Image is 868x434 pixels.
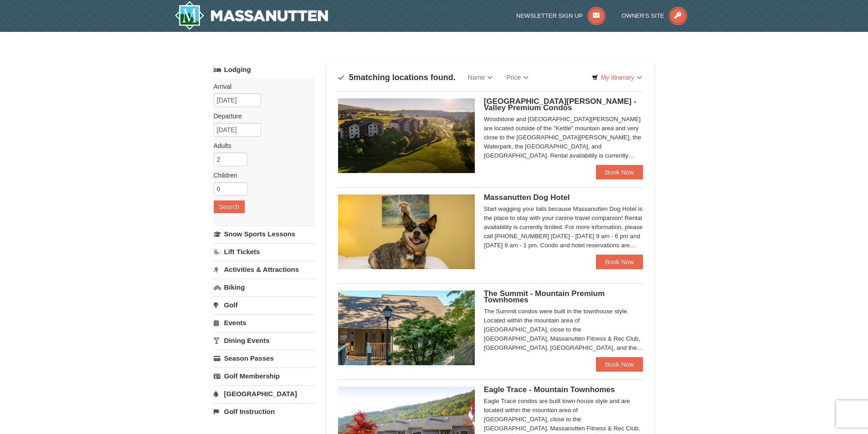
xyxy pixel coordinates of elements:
[214,332,315,349] a: Dining Events
[596,255,643,269] a: Book Now
[484,204,643,250] div: Start wagging your tails because Massanutten Dog Hotel is the place to stay with your canine trav...
[338,291,475,365] img: 19219034-1-0eee7e00.jpg
[516,12,583,19] span: Newsletter Sign Up
[214,243,315,260] a: Lift Tickets
[214,314,315,331] a: Events
[596,165,643,179] a: Book Now
[484,115,643,160] div: Woodstone and [GEOGRAPHIC_DATA][PERSON_NAME] are located outside of the "Kettle" mountain area an...
[461,68,499,87] a: Name
[175,1,329,30] a: Massanutten Resort
[586,71,647,84] a: My Itinerary
[499,68,535,87] a: Price
[214,225,315,242] a: Snow Sports Lessons
[214,61,315,78] a: Lodging
[484,307,643,352] div: The Summit condos were built in the townhouse style. Located within the mountain area of [GEOGRAP...
[214,368,315,384] a: Golf Membership
[214,279,315,296] a: Biking
[214,141,308,150] label: Adults
[596,357,643,372] a: Book Now
[338,194,475,269] img: 27428181-5-81c892a3.jpg
[214,171,308,180] label: Children
[484,385,615,394] span: Eagle Trace - Mountain Townhomes
[516,12,606,19] a: Newsletter Sign Up
[484,289,605,304] span: The Summit - Mountain Premium Townhomes
[621,12,664,19] span: Owner's Site
[214,200,245,213] button: Search
[214,403,315,420] a: Golf Instruction
[484,97,637,112] span: [GEOGRAPHIC_DATA][PERSON_NAME] - Valley Premium Condos
[349,73,354,82] span: 5
[621,12,687,19] a: Owner's Site
[214,350,315,367] a: Season Passes
[338,98,475,173] img: 19219041-4-ec11c166.jpg
[214,82,308,91] label: Arrival
[175,1,329,30] img: Massanutten Resort Logo
[214,261,315,278] a: Activities & Attractions
[214,112,308,121] label: Departure
[484,193,570,202] span: Massanutten Dog Hotel
[214,385,315,402] a: [GEOGRAPHIC_DATA]
[214,296,315,313] a: Golf
[338,73,456,82] h4: matching locations found.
